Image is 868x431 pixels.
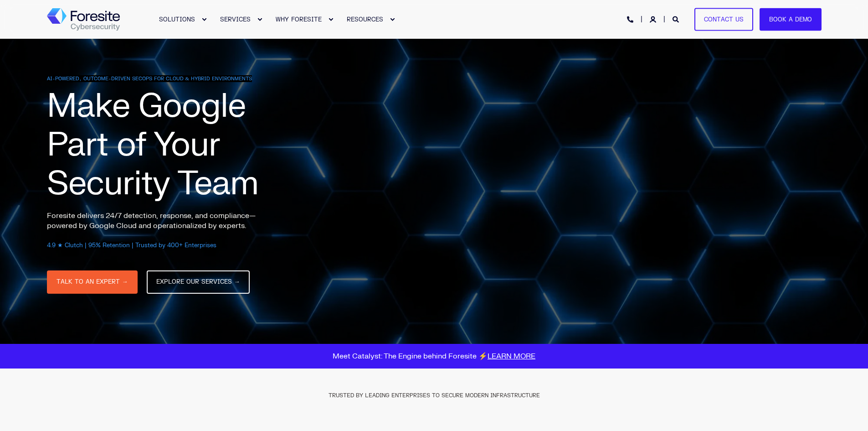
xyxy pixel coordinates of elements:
div: Expand WHY FORESITE [328,17,334,22]
span: WHY FORESITE [276,16,322,23]
a: Open Search [673,15,681,23]
p: Foresite delivers 24/7 detection, response, and compliance—powered by Google Cloud and operationa... [47,211,275,231]
a: Contact Us [694,8,753,31]
span: Meet Catalyst: The Engine behind Foresite ⚡️ [333,352,535,361]
a: Book a Demo [760,8,822,31]
a: Back to Home [47,8,120,31]
img: Foresite logo, a hexagon shape of blues with a directional arrow to the right hand side, and the ... [47,8,120,31]
span: AI-POWERED, OUTCOME-DRIVEN SECOPS FOR CLOUD & HYBRID ENVIRONMENTS [47,75,252,82]
span: 4.9 ★ Clutch | 95% Retention | Trusted by 400+ Enterprises [47,242,216,249]
a: EXPLORE OUR SERVICES → [147,270,250,294]
div: Expand SOLUTIONS [201,17,207,22]
span: SOLUTIONS [159,16,195,23]
div: Expand SERVICES [257,17,262,22]
span: Make Google Part of Your Security Team [47,85,258,205]
span: TRUSTED BY LEADING ENTERPRISES TO SECURE MODERN INFRASTRUCTURE [329,392,540,399]
a: TALK TO AN EXPERT → [47,270,138,294]
div: Expand RESOURCES [390,17,395,22]
span: RESOURCES [347,16,383,23]
a: LEARN MORE [488,352,535,361]
a: Login [650,15,658,23]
